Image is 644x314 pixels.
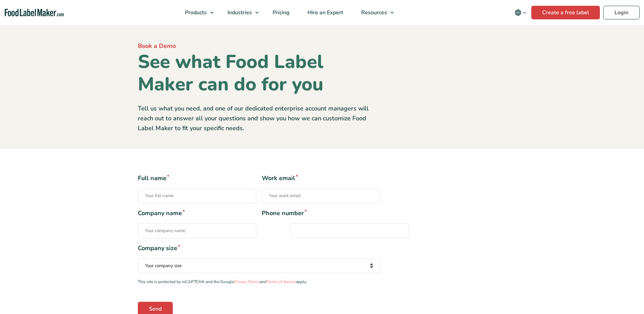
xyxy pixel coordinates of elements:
[138,188,256,203] input: Full name*
[603,6,640,19] a: Login
[291,223,409,238] input: Phone number*
[262,188,380,203] input: Work email*
[266,279,296,284] a: Terms of Service
[138,244,380,253] span: Company size
[138,42,176,50] span: Book a Demo
[262,209,380,218] span: Phone number
[359,9,388,16] span: Resources
[183,9,207,16] span: Products
[510,6,531,19] button: Change language
[138,223,256,238] input: Company name*
[138,104,380,133] p: Tell us what you need, and one of our dedicated enterprise account managers will reach out to ans...
[271,9,290,16] span: Pricing
[225,9,253,16] span: Industries
[138,51,380,95] h1: See what Food Label Maker can do for you
[531,6,600,19] a: Create a free label
[262,174,380,183] span: Work email
[138,209,256,218] span: Company name
[138,279,380,285] p: This site is protected by reCAPTCHA and the Google and apply.
[234,279,260,284] a: Privacy Policy
[5,9,64,17] a: Food Label Maker homepage
[306,9,344,16] span: Hire an Expert
[138,174,256,183] span: Full name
